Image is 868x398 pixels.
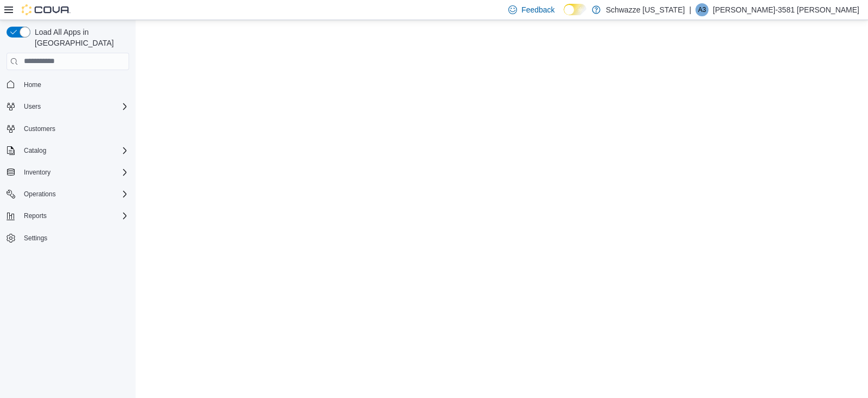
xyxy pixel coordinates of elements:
[20,231,129,245] span: Settings
[698,3,706,16] span: A3
[30,27,129,48] span: Load All Apps in [GEOGRAPHIC_DATA]
[22,4,71,15] img: Cova
[2,99,133,114] button: Users
[713,3,859,16] p: [PERSON_NAME]-3581 [PERSON_NAME]
[20,232,52,245] a: Settings
[564,4,586,15] input: Dark Mode
[20,122,60,135] a: Customers
[20,78,46,91] a: Home
[24,212,47,220] span: Reports
[20,78,129,91] span: Home
[2,165,133,180] button: Inventory
[20,100,45,113] button: Users
[24,80,41,89] span: Home
[2,77,133,92] button: Home
[20,144,50,157] button: Catalog
[20,166,55,179] button: Inventory
[521,4,554,15] span: Feedback
[20,122,129,135] span: Customers
[20,188,129,201] span: Operations
[20,209,129,222] span: Reports
[24,190,56,198] span: Operations
[2,186,133,202] button: Operations
[20,166,129,179] span: Inventory
[689,3,691,16] p: |
[2,208,133,223] button: Reports
[20,144,129,157] span: Catalog
[24,168,50,177] span: Inventory
[20,188,60,201] button: Operations
[606,3,685,16] p: Schwazze [US_STATE]
[2,143,133,158] button: Catalog
[24,102,41,111] span: Users
[24,234,47,242] span: Settings
[2,121,133,136] button: Customers
[20,100,129,113] span: Users
[24,146,46,155] span: Catalog
[20,209,51,222] button: Reports
[695,3,709,16] div: Amanda-3581 Rodriguez
[2,230,133,246] button: Settings
[7,72,129,275] nav: Complex example
[24,125,55,133] span: Customers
